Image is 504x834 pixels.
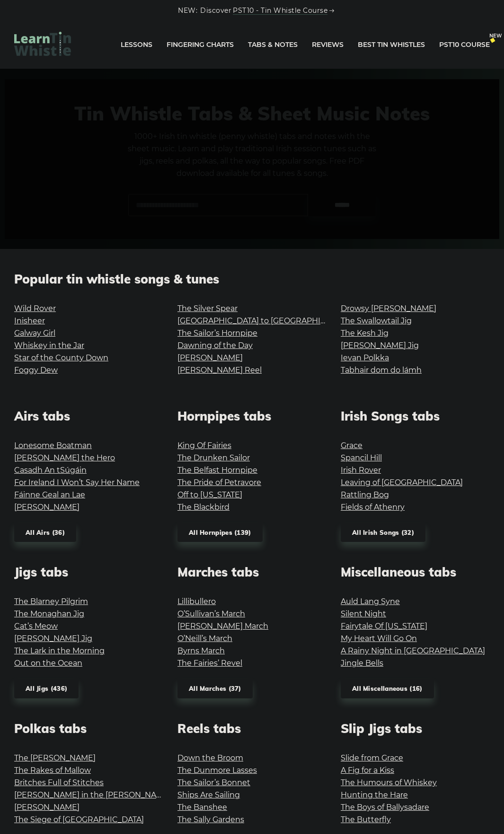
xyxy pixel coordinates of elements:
[439,33,490,57] a: PST10 CourseNew
[341,597,400,606] a: Auld Lang Syne
[177,409,327,423] h2: Hornpipes tabs
[14,523,76,542] a: All Airs (36)
[14,766,91,775] a: The Rakes of Mallow
[14,634,92,643] a: [PERSON_NAME] Jig
[341,304,436,313] a: Drowsy [PERSON_NAME]
[177,803,227,812] a: The Banshee
[14,478,140,487] a: For Ireland I Won’t Say Her Name
[177,316,352,325] a: [GEOGRAPHIC_DATA] to [GEOGRAPHIC_DATA]
[121,33,152,57] a: Lessons
[14,341,84,350] a: Whiskey in the Jar
[177,503,230,512] a: The Blackbird
[341,790,408,799] a: Hunting the Hare
[177,609,245,618] a: O’Sullivan’s March
[14,272,490,286] h2: Popular tin whistle songs & tunes
[167,33,234,57] a: Fingering Charts
[341,366,422,375] a: Tabhair dom do lámh
[177,597,216,606] a: Lillibullero
[341,815,391,824] a: The Butterfly
[14,453,115,462] a: [PERSON_NAME] the Hero
[341,565,490,579] h2: Miscellaneous tabs
[177,353,243,362] a: [PERSON_NAME]
[14,353,108,362] a: Star of the County Down
[341,803,429,812] a: The Boys of Ballysadare
[14,622,58,631] a: Cat’s Meow
[177,766,257,775] a: The Dunmore Lasses
[14,503,80,512] a: [PERSON_NAME]
[14,815,144,824] a: The Siege of [GEOGRAPHIC_DATA]
[341,634,417,643] a: My Heart Will Go On
[19,102,485,125] h1: Tin Whistle Tabs & Sheet Music Notes
[177,790,240,799] a: Ships Are Sailing
[177,721,327,736] h2: Reels tabs
[14,32,71,56] img: LearnTinWhistle.com
[177,646,225,655] a: Byrns March
[177,341,253,350] a: Dawning of the Day
[341,329,389,338] a: The Kesh Jig
[358,33,425,57] a: Best Tin Whistles
[14,316,45,325] a: Inisheer
[177,565,327,579] h2: Marches tabs
[341,503,405,512] a: Fields of Athenry
[341,453,382,462] a: Spancil Hill
[14,597,88,606] a: The Blarney Pilgrim
[14,790,171,799] a: [PERSON_NAME] in the [PERSON_NAME]
[177,659,242,668] a: The Fairies’ Revel
[341,609,386,618] a: Silent Night
[14,778,104,787] a: Britches Full of Stitches
[341,646,485,655] a: A Rainy Night in [GEOGRAPHIC_DATA]
[14,803,80,812] a: [PERSON_NAME]
[177,366,262,375] a: [PERSON_NAME] Reel
[177,622,268,631] a: [PERSON_NAME] March
[177,441,231,450] a: King Of Fairies
[312,33,344,57] a: Reviews
[341,622,427,631] a: Fairytale Of [US_STATE]
[14,441,92,450] a: Lonesome Boatman
[14,466,87,475] a: Casadh An tSúgáin
[177,523,263,542] a: All Hornpipes (139)
[341,466,381,475] a: Irish Rover
[177,778,250,787] a: The Sailor’s Bonnet
[341,490,389,499] a: Rattling Bog
[248,33,298,57] a: Tabs & Notes
[14,490,85,499] a: Fáinne Geal an Lae
[341,753,403,762] a: Slide from Grace
[177,634,232,643] a: O’Neill’s March
[341,353,389,362] a: Ievan Polkka
[341,659,383,668] a: Jingle Bells
[341,778,437,787] a: The Humours of Whiskey
[177,329,257,338] a: The Sailor’s Hornpipe
[14,565,163,579] h2: Jigs tabs
[14,646,105,655] a: The Lark in the Morning
[341,478,463,487] a: Leaving of [GEOGRAPHIC_DATA]
[14,409,163,423] h2: Airs tabs
[341,441,363,450] a: Grace
[341,409,490,423] h2: Irish Songs tabs
[14,721,163,736] h2: Polkas tabs
[341,679,434,698] a: All Miscellaneous (16)
[341,316,412,325] a: The Swallowtail Jig
[177,466,257,475] a: The Belfast Hornpipe
[14,366,58,375] a: Foggy Dew
[14,329,55,338] a: Galway Girl
[177,453,250,462] a: The Drunken Sailor
[177,753,243,762] a: Down the Broom
[341,523,425,542] a: All Irish Songs (32)
[177,304,238,313] a: The Silver Spear
[14,753,96,762] a: The [PERSON_NAME]
[177,490,242,499] a: Off to [US_STATE]
[341,766,394,775] a: A Fig for a Kiss
[14,609,84,618] a: The Monaghan Jig
[177,679,253,698] a: All Marches (37)
[341,721,490,736] h2: Slip Jigs tabs
[14,304,56,313] a: Wild Rover
[341,341,419,350] a: [PERSON_NAME] Jig
[177,478,261,487] a: The Pride of Petravore
[14,679,79,698] a: All Jigs (436)
[177,815,244,824] a: The Sally Gardens
[14,659,82,668] a: Out on the Ocean
[124,130,380,180] p: 1000+ Irish tin whistle (penny whistle) tabs and notes with the sheet music. Learn and play tradi...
